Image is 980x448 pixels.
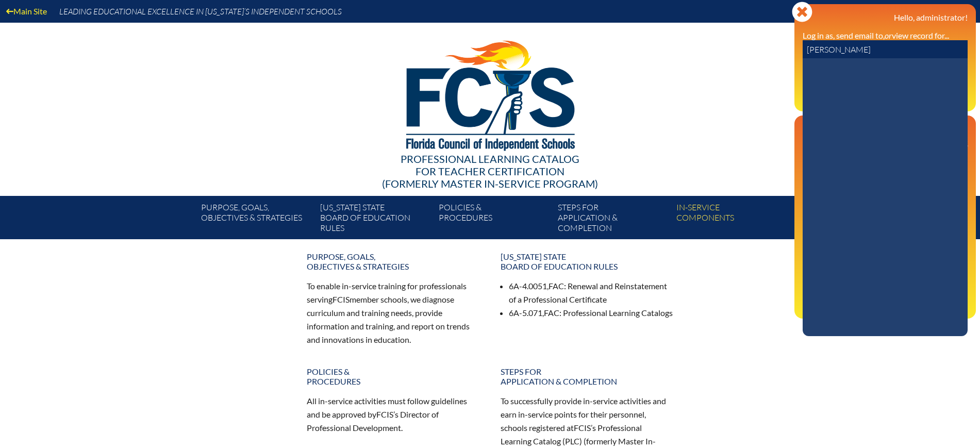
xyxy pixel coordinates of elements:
a: In-servicecomponents [672,200,791,239]
p: To enable in-service training for professionals serving member schools, we diagnose curriculum an... [307,279,480,346]
a: Purpose, goals,objectives & strategies [301,247,486,275]
a: Purpose, goals,objectives & strategies [197,200,315,239]
p: All in-service activities must follow guidelines and be approved by ’s Director of Professional D... [307,394,480,435]
a: [US_STATE] StateBoard of Education rules [316,200,435,239]
label: Log in as, send email to, view record for... [803,30,949,40]
a: Steps forapplication & completion [554,200,672,239]
span: for Teacher Certification [416,165,564,177]
li: 6A-5.071, : Professional Learning Catalogs [509,306,674,320]
a: Main Site [2,4,51,18]
li: 6A-4.0051, : Renewal and Reinstatement of a Professional Certificate [509,279,674,306]
h3: Hello, administrator! [803,12,968,22]
span: FAC [549,281,564,291]
a: User infoEE Control Panel [799,65,877,79]
span: PLC [565,436,579,446]
img: FCISlogo221.eps [384,23,596,163]
span: FCIS [574,423,591,433]
svg: Log out [959,302,968,310]
a: Policies &Procedures [301,362,486,390]
span: FAC [544,308,559,318]
a: [US_STATE] StateBoard of Education rules [494,247,680,275]
i: or [885,30,892,40]
div: Professional Learning Catalog (formerly Master In-service Program) [193,153,787,190]
a: Steps forapplication & completion [494,362,680,390]
a: PLC Coordinator [US_STATE] Council of Independent Schools since [DATE] [799,215,962,248]
span: FCIS [376,409,393,419]
svg: Close [792,2,812,22]
span: FCIS [333,294,350,304]
a: Email passwordEmail &password [799,159,841,193]
a: Policies &Procedures [435,200,553,239]
a: Director of Professional Development [US_STATE] Council of Independent Schools since [DATE] [799,253,962,286]
a: User infoReports [799,83,843,97]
